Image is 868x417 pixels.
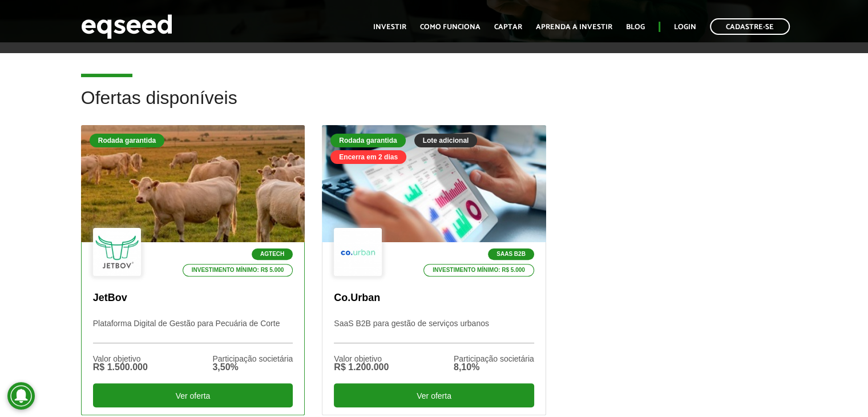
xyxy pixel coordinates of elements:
p: Plataforma Digital de Gestão para Pecuária de Corte [93,319,293,343]
a: Blog [626,23,645,31]
div: Participação societária [212,355,293,363]
p: SaaS B2B para gestão de serviços urbanos [334,319,534,343]
div: Rodada garantida [330,134,405,147]
h2: Ofertas disponíveis [81,88,788,125]
div: Valor objetivo [93,355,148,363]
p: Co.Urban [334,292,534,304]
div: Participação societária [454,355,534,363]
p: Agtech [252,248,293,260]
p: JetBov [93,292,293,304]
div: 8,10% [454,363,534,372]
div: Ver oferta [93,383,293,407]
a: Cadastre-se [710,18,790,35]
img: EqSeed [81,11,172,42]
div: Lote adicional [414,134,478,147]
a: Captar [494,23,522,31]
div: R$ 1.200.000 [334,363,389,372]
a: Rodada garantida Agtech Investimento mínimo: R$ 5.000 JetBov Plataforma Digital de Gestão para Pe... [81,125,305,415]
a: Aprenda a investir [536,23,612,31]
p: Investimento mínimo: R$ 5.000 [183,264,293,276]
div: Encerra em 2 dias [330,150,406,164]
a: Como funciona [420,23,481,31]
p: SaaS B2B [488,248,534,260]
div: Rodada garantida [90,134,164,147]
div: Valor objetivo [334,355,389,363]
div: R$ 1.500.000 [93,363,148,372]
a: Investir [373,23,406,31]
div: 3,50% [212,363,293,372]
a: Rodada garantida Lote adicional Encerra em 2 dias SaaS B2B Investimento mínimo: R$ 5.000 Co.Urban... [322,125,546,415]
p: Investimento mínimo: R$ 5.000 [423,264,534,276]
div: Ver oferta [334,383,534,407]
a: Login [674,23,696,31]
